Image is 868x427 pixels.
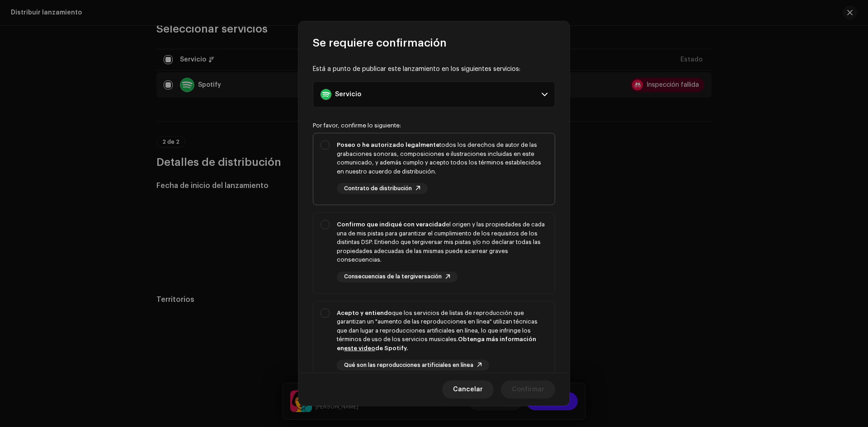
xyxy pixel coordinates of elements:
[313,36,447,50] span: Se requiere confirmación
[337,141,547,176] div: todos los derechos de autor de las grabaciones sonoras, composiciones e ilustraciones incluidas e...
[512,380,544,399] span: Confirmar
[501,380,555,399] button: Confirmar
[337,221,446,227] strong: Confirmo que indiqué con veracidad
[313,301,555,397] p-togglebutton: Acepto y entiendoque los servicios de listas de reproducción que garantizan un "aumento de las re...
[313,133,555,205] p-togglebutton: Poseo o he autorizado legalmentetodos los derechos de autor de las grabaciones sonoras, composici...
[337,142,439,148] strong: Poseo o he autorizado legalmente
[335,91,361,98] div: Servicio
[313,81,555,108] p-accordion-header: Servicio
[337,336,536,351] strong: Obtenga más información en de Spotify.
[337,310,392,316] strong: Acepto y entiendo
[344,362,473,368] span: Qué son las reproducciones artificiales en línea
[453,380,483,399] span: Cancelar
[344,345,375,351] a: este video
[313,212,555,294] p-togglebutton: Confirmo que indiqué con veracidadel origen y las propiedades de cada una de mis pistas para gara...
[442,380,494,399] button: Cancelar
[337,220,547,264] div: el origen y las propiedades de cada una de mis pistas para garantizar el cumplimiento de los requ...
[344,274,442,280] span: Consecuencias de la tergiversación
[344,186,412,192] span: Contrato de distribución
[337,309,547,353] div: que los servicios de listas de reproducción que garantizan un "aumento de las reproducciones en l...
[313,65,555,74] div: Está a punto de publicar este lanzamiento en los siguientes servicios:
[313,122,555,129] div: Por favor, confirme lo siguiente:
